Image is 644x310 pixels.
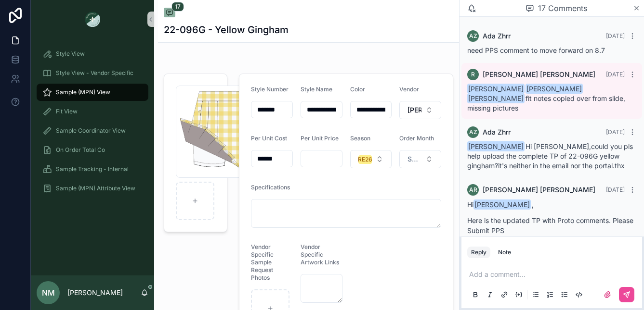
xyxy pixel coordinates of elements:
[164,23,289,37] h1: 22-096G - Yellow Gingham
[37,161,148,178] a: Sample Tracking - Internal
[37,45,148,62] a: Style View
[467,85,625,112] span: fit notes copied over from slide, missing pictures
[42,287,55,298] span: NM
[37,84,148,101] a: Sample (MPN) View
[469,186,477,194] span: AR
[164,8,175,19] button: 17
[358,155,372,164] div: RE26
[407,105,421,115] span: [PERSON_NAME]
[56,165,129,173] span: Sample Tracking - Internal
[606,128,625,136] span: [DATE]
[56,146,105,154] span: On Order Total Co
[471,71,475,78] span: R
[171,2,184,12] span: 17
[37,180,148,197] a: Sample (MPN) Attribute View
[483,127,511,137] span: Ada Zhrr
[467,93,525,103] span: [PERSON_NAME]
[467,84,525,94] span: [PERSON_NAME]
[483,70,595,79] span: [PERSON_NAME] [PERSON_NAME]
[350,86,365,93] span: Color
[483,185,595,195] span: [PERSON_NAME] [PERSON_NAME]
[56,127,126,135] span: Sample Coordinator View
[85,12,100,27] img: App logo
[407,154,421,164] span: Select a MPN LEVEL ORDER MONTH
[467,199,636,210] p: Hi ,
[37,122,148,139] a: Sample Coordinator View
[606,32,625,39] span: [DATE]
[494,247,515,258] button: Note
[56,108,78,115] span: Fit View
[399,101,441,119] button: Select Button
[301,135,339,142] span: Per Unit Price
[67,288,123,298] p: [PERSON_NAME]
[483,31,511,41] span: Ada Zhrr
[37,141,148,159] a: On Order Total Co
[399,135,434,142] span: Order Month
[56,185,135,192] span: Sample (MPN) Attribute View
[251,135,287,142] span: Per Unit Cost
[467,142,633,170] span: Hi [PERSON_NAME],could you pls help upload the complete TP of 22-096G yellow gingham?it's neither...
[467,141,525,151] span: [PERSON_NAME]
[399,150,441,168] button: Select Button
[301,86,332,93] span: Style Name
[469,32,477,40] span: AZ
[467,46,605,54] span: need PPS comment to move forward on 8.7
[31,38,154,210] div: scrollable content
[538,2,587,14] span: 17 Comments
[399,86,419,93] span: Vendor
[469,128,477,136] span: AZ
[56,69,133,77] span: Style View - Vendor Specific
[606,71,625,78] span: [DATE]
[56,88,110,96] span: Sample (MPN) View
[498,248,511,256] div: Note
[251,184,290,191] span: Specifications
[350,135,370,142] span: Season
[473,199,531,210] span: [PERSON_NAME]
[37,64,148,82] a: Style View - Vendor Specific
[56,50,85,58] span: Style View
[251,86,289,93] span: Style Number
[350,150,392,168] button: Select Button
[606,186,625,193] span: [DATE]
[467,215,636,236] p: Here is the updated TP with Proto comments. Please Submit PPS
[251,243,274,281] span: Vendor Specific Sample Request Photos
[301,243,339,266] span: Vendor Specific Artwork Links
[467,247,490,258] button: Reply
[526,84,583,94] span: [PERSON_NAME]
[37,103,148,120] a: Fit View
